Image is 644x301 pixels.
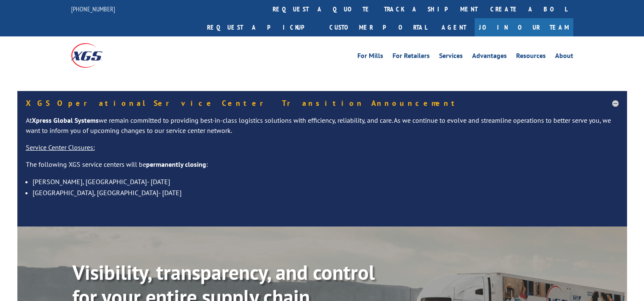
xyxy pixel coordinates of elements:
strong: permanently closing [146,160,206,168]
u: Service Center Closures: [26,143,95,152]
p: At we remain committed to providing best-in-class logistics solutions with efficiency, reliabilit... [26,116,619,143]
strong: Xpress Global Systems [32,116,99,124]
a: Join Our Team [475,18,573,36]
p: The following XGS service centers will be : [26,160,619,177]
a: [PHONE_NUMBER] [71,5,115,13]
a: Resources [516,52,546,62]
a: Agent [433,18,475,36]
a: Request a pickup [201,18,323,36]
li: [PERSON_NAME], [GEOGRAPHIC_DATA]- [DATE] [33,176,619,187]
a: About [555,52,573,62]
h5: XGS Operational Service Center Transition Announcement [26,99,619,107]
a: For Mills [357,52,383,62]
a: For Retailers [392,52,430,62]
a: Services [439,52,463,62]
li: [GEOGRAPHIC_DATA], [GEOGRAPHIC_DATA]- [DATE] [33,187,619,198]
a: Customer Portal [323,18,433,36]
a: Advantages [472,52,507,62]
